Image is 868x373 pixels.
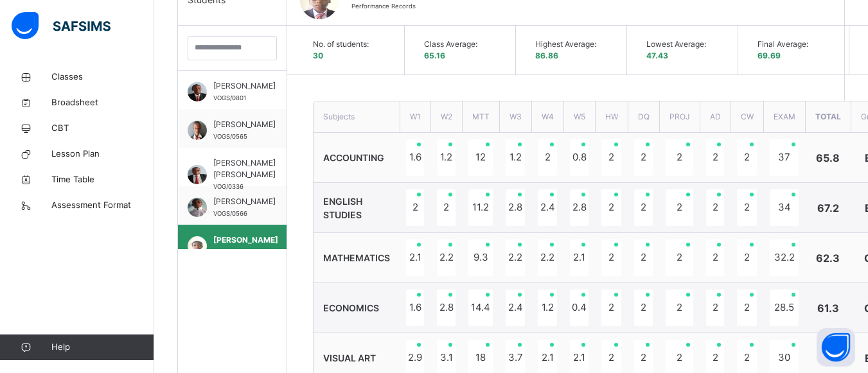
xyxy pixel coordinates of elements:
[535,39,614,50] span: Highest Average:
[770,239,799,276] div: 32.2
[535,51,558,60] span: 86.86
[770,290,799,326] div: 28.5
[538,239,557,276] div: 2.2
[213,210,247,217] span: VOGS/0566
[213,157,276,180] span: [PERSON_NAME] [PERSON_NAME]
[323,252,390,263] span: MATHEMATICS
[706,189,724,226] div: 2
[770,139,799,176] div: 37
[763,101,805,133] th: EXAM
[323,302,379,313] span: ECONOMICS
[12,12,111,39] img: safsims
[437,239,456,276] div: 2.2
[816,252,840,265] span: 62.3
[570,290,589,326] div: 0.4
[506,290,525,326] div: 2.4
[51,96,154,109] span: Broadsheet
[506,189,525,226] div: 2.8
[406,239,424,276] div: 2.1
[666,290,693,326] div: 2
[213,234,278,246] span: [PERSON_NAME]
[666,189,693,226] div: 2
[646,51,668,60] span: 47.43
[213,248,254,256] span: VOGC/24/058
[817,328,855,367] button: Open asap
[706,139,724,176] div: 2
[770,189,799,226] div: 34
[646,39,725,50] span: Lowest Average:
[51,199,154,212] span: Assessment Format
[430,101,462,133] th: W2
[634,139,653,176] div: 2
[570,139,589,176] div: 0.8
[213,94,246,101] span: VOGS/0801
[506,239,525,276] div: 2.2
[213,80,276,92] span: [PERSON_NAME]
[570,189,589,226] div: 2.8
[601,139,621,176] div: 2
[213,133,247,140] span: VOGS/0565
[816,152,840,164] span: 65.8
[468,239,493,276] div: 9.3
[323,152,384,163] span: ACCOUNTING
[817,202,839,214] span: 67.2
[437,189,456,226] div: 2
[51,341,154,354] span: Help
[188,165,207,184] img: VOG_0336.png
[815,112,841,121] span: Total
[706,239,724,276] div: 2
[601,239,621,276] div: 2
[538,139,557,176] div: 2
[737,290,757,326] div: 2
[468,189,493,226] div: 11.2
[188,121,207,140] img: VOGS_0565.png
[406,139,424,176] div: 1.6
[499,101,531,133] th: W3
[468,290,493,326] div: 14.4
[737,189,757,226] div: 2
[213,183,244,190] span: VOG/0336
[757,39,836,50] span: Final Average:
[595,101,628,133] th: HW
[323,352,376,363] span: VISUAL ART
[51,148,154,160] span: Lesson Plan
[659,101,700,133] th: PROJ
[731,101,763,133] th: CW
[188,82,207,101] img: VOGS_0801.png
[424,51,445,60] span: 65.16
[351,3,416,10] span: Performance Records
[188,198,207,217] img: VOGS_0566.png
[538,290,557,326] div: 1.2
[634,290,653,326] div: 2
[400,101,430,133] th: W1
[51,173,154,186] span: Time Table
[506,139,525,176] div: 1.2
[563,101,595,133] th: W5
[570,239,589,276] div: 2.1
[737,239,757,276] div: 2
[706,290,724,326] div: 2
[666,139,693,176] div: 2
[601,189,621,226] div: 2
[468,139,493,176] div: 12
[437,290,456,326] div: 2.8
[424,39,502,50] span: Class Average:
[188,236,207,256] img: VOGC_24_058.png
[406,189,424,226] div: 2
[323,196,362,220] span: ENGLISH STUDIES
[666,239,693,276] div: 2
[51,122,154,135] span: CBT
[634,239,653,276] div: 2
[601,290,621,326] div: 2
[531,101,563,133] th: W4
[51,71,154,83] span: Classes
[628,101,659,133] th: DQ
[817,302,839,315] span: 61.3
[437,139,456,176] div: 1.2
[634,189,653,226] div: 2
[314,101,400,133] th: Subjects
[462,101,499,133] th: MTT
[757,51,781,60] span: 69.69
[700,101,731,133] th: AD
[313,39,391,50] span: No. of students:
